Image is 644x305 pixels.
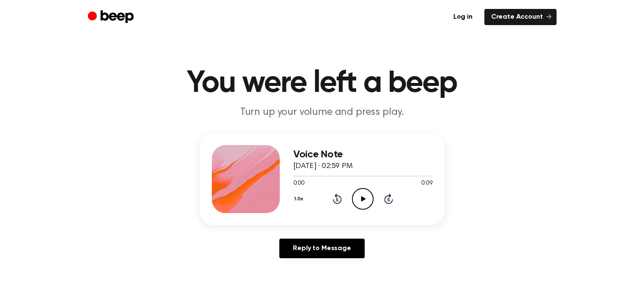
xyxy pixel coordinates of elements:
[421,179,432,188] span: 0:09
[293,162,353,170] span: [DATE] · 02:59 PM
[484,9,557,25] a: Create Account
[159,105,485,120] p: Turn up your volume and press play.
[447,9,479,25] a: Log in
[293,149,433,160] h3: Voice Note
[88,9,136,26] a: Beep
[279,239,364,258] a: Reply to Message
[105,68,540,99] h1: You were left a beep
[293,192,307,206] button: 1.0x
[293,179,304,188] span: 0:00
